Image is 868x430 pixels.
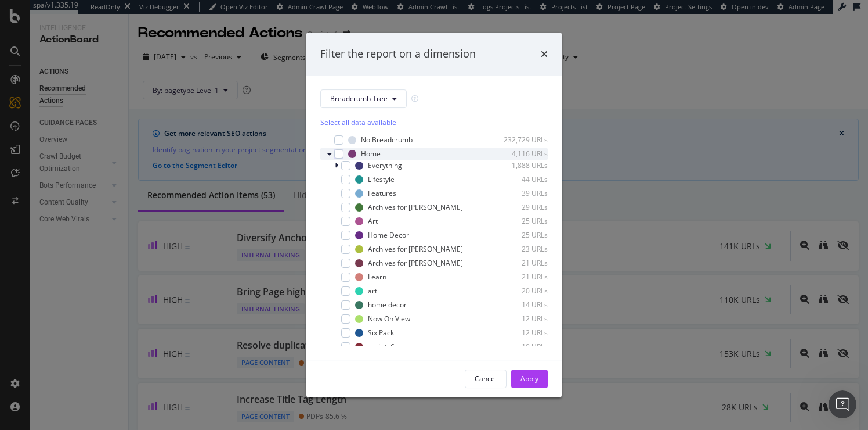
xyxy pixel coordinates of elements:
div: No Breadcrumb [361,135,413,145]
div: 25 URLs [491,216,548,226]
div: Features [368,188,396,198]
div: Home [361,149,381,159]
div: 12 URLs [491,328,548,338]
div: society6 [368,342,395,352]
div: home decor [368,300,407,310]
div: Home Decor [368,230,409,240]
div: 29 URLs [491,202,548,212]
button: Breadcrumb Tree [320,89,407,108]
div: art [368,286,377,296]
div: times [541,46,548,62]
div: 21 URLs [491,258,548,268]
div: Now On View [368,314,410,324]
span: Breadcrumb Tree [330,94,388,103]
div: Archives for [PERSON_NAME] [368,202,463,212]
div: Archives for [PERSON_NAME] [368,244,463,254]
div: Archives for [PERSON_NAME] [368,258,463,268]
div: Six Pack [368,328,394,338]
div: Select all data available [320,117,548,127]
button: Apply [511,370,548,388]
div: 39 URLs [491,188,548,198]
div: Learn [368,272,386,282]
div: modal [306,33,562,397]
button: Cancel [465,370,507,388]
div: 21 URLs [491,272,548,282]
div: 44 URLs [491,174,548,184]
div: 1,888 URLs [491,160,548,170]
div: Filter the report on a dimension [320,46,476,62]
div: 25 URLs [491,230,548,240]
div: 23 URLs [491,244,548,254]
div: Apply [520,374,538,384]
iframe: Intercom live chat [829,390,856,418]
div: Cancel [475,374,497,384]
div: Art [368,216,378,226]
div: 12 URLs [491,314,548,324]
div: 4,116 URLs [491,149,548,159]
div: 10 URLs [491,342,548,352]
div: 14 URLs [491,300,548,310]
div: Everything [368,160,402,170]
div: 232,729 URLs [491,135,548,145]
div: 20 URLs [491,286,548,296]
div: Lifestyle [368,174,395,184]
